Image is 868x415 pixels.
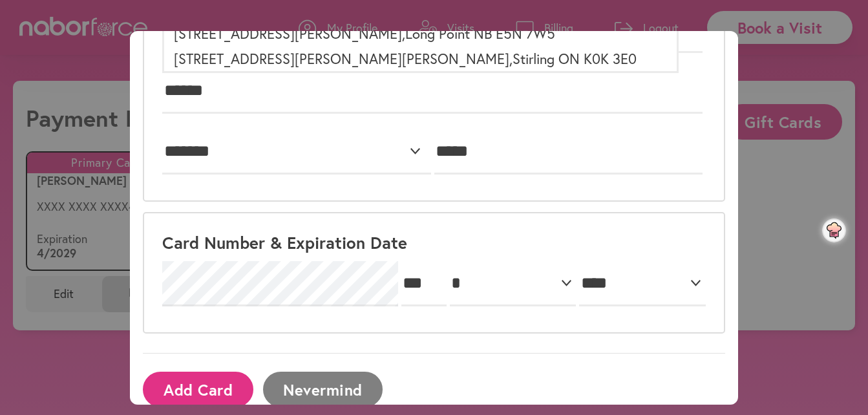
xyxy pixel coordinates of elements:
li: [STREET_ADDRESS][PERSON_NAME] , Long Point NB E5N 7W5 [162,21,678,46]
button: Nevermind [263,372,383,407]
li: [STREET_ADDRESS][PERSON_NAME][PERSON_NAME] , Stirling ON K0K 3E0 [162,46,678,73]
button: Add Card [143,372,253,407]
input: Card number [162,261,397,306]
p: Card Number & Expiration Date [162,231,407,253]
